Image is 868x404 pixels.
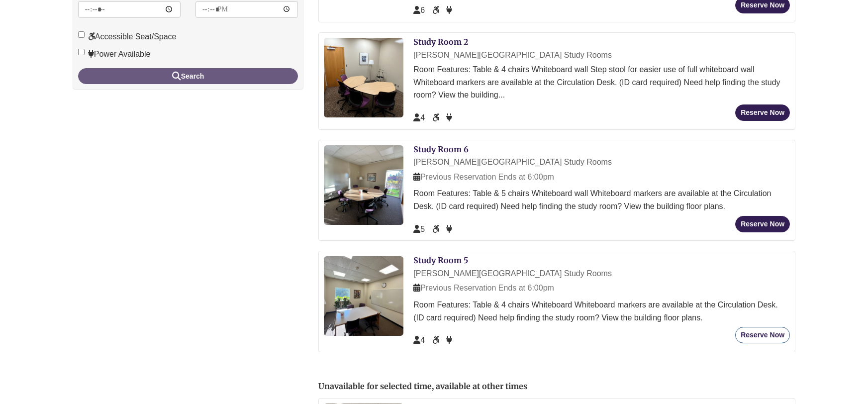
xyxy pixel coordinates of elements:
[432,225,441,233] span: Accessible Seat/Space
[446,336,452,344] span: Power Available
[413,187,790,212] div: Room Features: Table & 5 chairs Whiteboard wall Whiteboard markers are available at the Circulati...
[78,68,298,84] button: Search
[413,225,425,233] span: The capacity of this space
[413,49,790,62] div: [PERSON_NAME][GEOGRAPHIC_DATA] Study Rooms
[413,299,790,324] div: Room Features: Table & 4 chairs Whiteboard Whiteboard markers are available at the Circulation De...
[413,173,554,181] span: Previous Reservation Ends at 6:00pm
[446,6,452,14] span: Power Available
[318,382,795,391] h2: Unavailable for selected time, available at other times
[78,49,85,55] input: Power Available
[446,225,452,233] span: Power Available
[78,30,177,43] label: Accessible Seat/Space
[413,113,425,122] span: The capacity of this space
[324,38,403,117] img: Study Room 2
[432,6,441,14] span: Accessible Seat/Space
[413,63,790,101] div: Room Features: Table & 4 chairs Whiteboard wall Step stool for easier use of full whiteboard wall...
[413,336,425,344] span: The capacity of this space
[735,216,790,232] button: Reserve Now
[432,336,441,344] span: Accessible Seat/Space
[78,48,151,61] label: Power Available
[446,113,452,122] span: Power Available
[735,104,790,121] button: Reserve Now
[432,113,441,122] span: Accessible Seat/Space
[413,156,790,169] div: [PERSON_NAME][GEOGRAPHIC_DATA] Study Rooms
[413,267,790,280] div: [PERSON_NAME][GEOGRAPHIC_DATA] Study Rooms
[413,284,554,292] span: Previous Reservation Ends at 6:00pm
[413,37,468,47] a: Study Room 2
[324,145,403,225] img: Study Room 6
[78,31,85,38] input: Accessible Seat/Space
[735,327,790,343] button: Reserve Now
[324,256,403,336] img: Study Room 5
[413,255,468,265] a: Study Room 5
[413,6,425,14] span: The capacity of this space
[413,144,469,154] a: Study Room 6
